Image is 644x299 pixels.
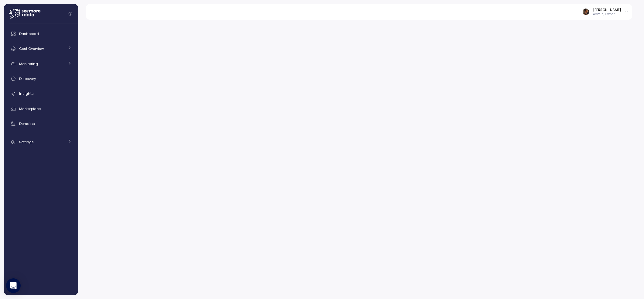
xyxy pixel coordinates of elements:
[593,7,621,12] div: [PERSON_NAME]
[19,106,41,111] span: Marketplace
[19,61,38,66] span: Monitoring
[6,58,76,70] a: Monitoring
[19,91,34,96] span: Insights
[6,43,76,55] a: Cost Overview
[19,31,39,36] span: Dashboard
[593,12,621,16] p: Admin, Owner
[6,28,76,40] a: Dashboard
[67,12,74,16] button: Collapse navigation
[6,103,76,115] a: Marketplace
[19,121,35,126] span: Domains
[19,76,36,81] span: Discovery
[6,73,76,85] a: Discovery
[6,278,21,293] div: Open Intercom Messenger
[6,118,76,130] a: Domains
[583,9,589,15] img: ACg8ocLFKfaHXE38z_35D9oG4qLrdLeB_OJFy4BOGq8JL8YSOowJeg=s96-c
[6,88,76,100] a: Insights
[6,136,76,148] a: Settings
[19,46,44,51] span: Cost Overview
[19,139,34,144] span: Settings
